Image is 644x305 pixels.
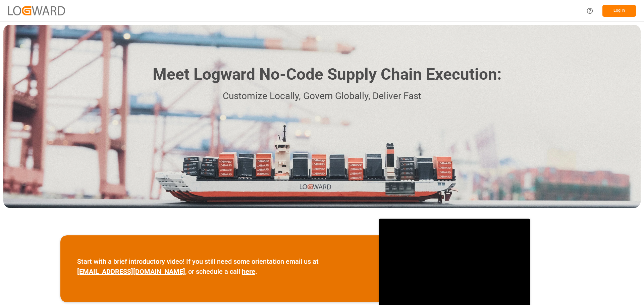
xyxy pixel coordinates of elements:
[77,256,362,277] p: Start with a brief introductory video! If you still need some orientation email us at , or schedu...
[77,268,185,276] a: [EMAIL_ADDRESS][DOMAIN_NAME]
[153,63,501,86] h1: Meet Logward No-Code Supply Chain Execution:
[602,5,636,17] button: Log In
[242,268,255,276] a: here
[143,89,501,104] p: Customize Locally, Govern Globally, Deliver Fast
[582,3,597,18] button: Help Center
[8,6,65,15] img: Logward_new_orange.png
